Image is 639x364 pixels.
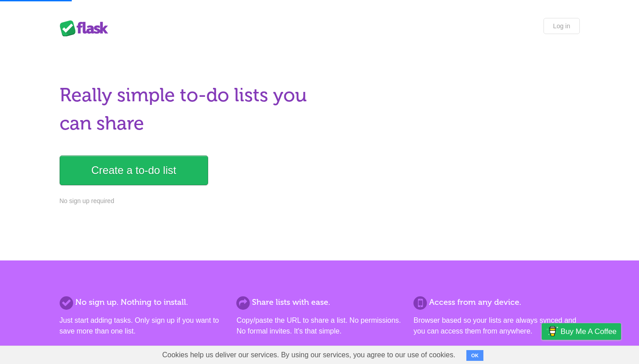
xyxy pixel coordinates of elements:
div: Flask Lists [60,20,113,36]
a: Buy me a coffee [542,323,621,340]
p: Copy/paste the URL to share a list. No permissions. No formal invites. It's that simple. [236,315,402,337]
p: Browser based so your lists are always synced and you can access them from anywhere. [413,315,579,337]
p: Just start adding tasks. Only sign up if you want to save more than one list. [60,315,226,337]
p: No sign up required [60,196,314,206]
h2: Share lists with ease. [236,296,402,308]
h2: No sign up. Nothing to install. [60,296,226,308]
span: Buy me a coffee [561,324,617,339]
button: OK [466,350,484,361]
h2: Access from any device. [413,296,579,308]
a: Create a to-do list [60,156,208,185]
a: Log in [543,18,579,34]
img: Buy me a coffee [546,324,558,339]
span: Cookies help us deliver our services. By using our services, you agree to our use of cookies. [153,346,465,364]
h1: Really simple to-do lists you can share [60,81,314,138]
